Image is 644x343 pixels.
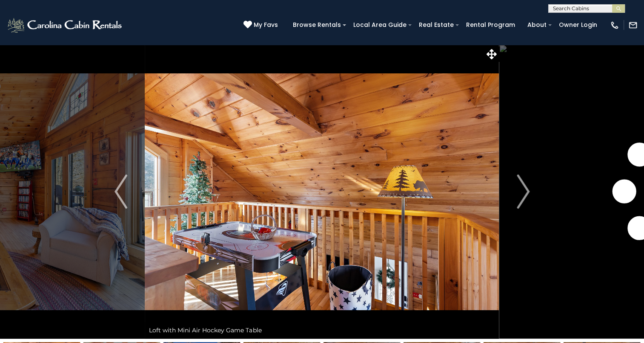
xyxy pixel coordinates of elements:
[610,20,619,30] img: phone-regular-white.png
[499,44,547,339] button: Next
[114,174,127,209] img: arrow
[628,20,638,30] img: mail-regular-white.png
[97,44,145,339] button: Previous
[462,18,519,32] a: Rental Program
[349,18,411,32] a: Local Area Guide
[555,18,601,32] a: Owner Login
[254,20,278,29] span: My Favs
[6,17,124,34] img: White-1-2.png
[243,20,280,30] a: My Favs
[523,18,551,32] a: About
[415,18,458,32] a: Real Estate
[289,18,345,32] a: Browse Rentals
[517,174,530,209] img: arrow
[145,322,499,339] div: Loft with Mini Air Hockey Game Table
